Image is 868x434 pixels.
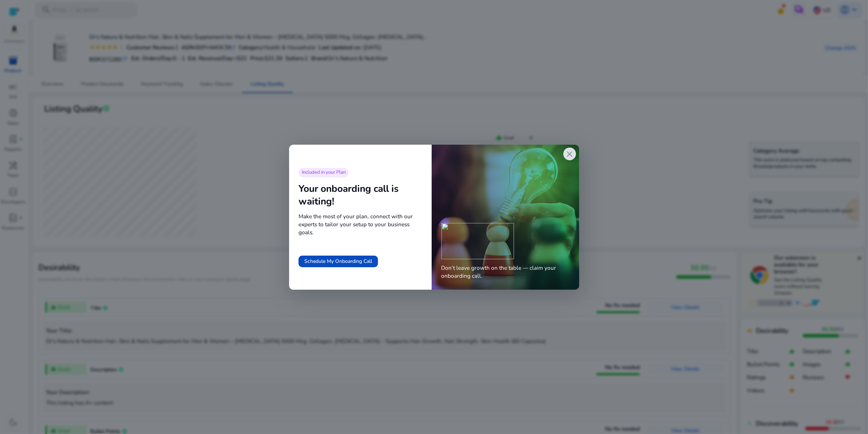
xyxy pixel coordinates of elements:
[302,169,346,176] span: Included in your Plan
[441,264,570,280] span: Don’t leave growth on the table — claim your onboarding call.
[299,182,422,208] div: Your onboarding call is waiting!
[565,149,574,159] span: close
[299,256,378,267] button: Schedule My Onboarding Call
[299,212,422,236] span: Make the most of your plan, connect with our experts to tailor your setup to your business goals.
[304,257,372,265] span: Schedule My Onboarding Call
